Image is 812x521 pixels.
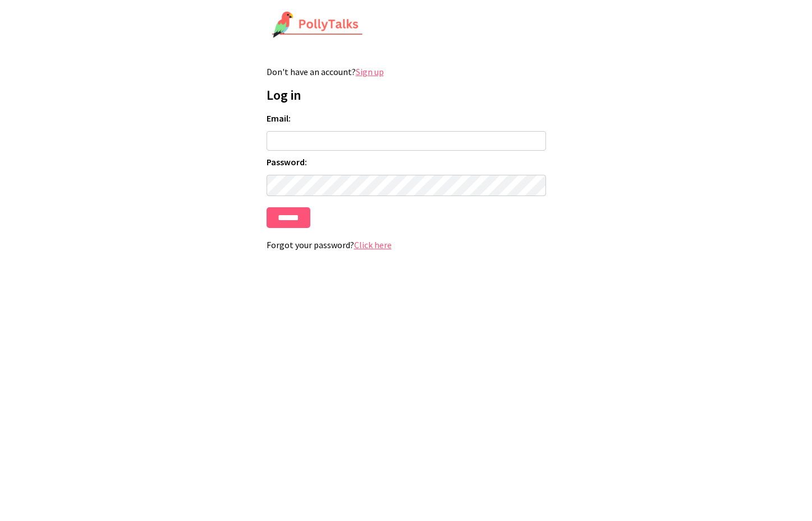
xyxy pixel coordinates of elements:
a: Sign up [356,66,384,77]
a: Click here [354,239,392,250]
p: Forgot your password? [267,239,546,250]
label: Email: [267,113,546,124]
p: Don't have an account? [267,66,546,77]
img: PollyTalks Logo [272,11,364,39]
label: Password: [267,156,546,168]
h1: Log in [267,86,546,104]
